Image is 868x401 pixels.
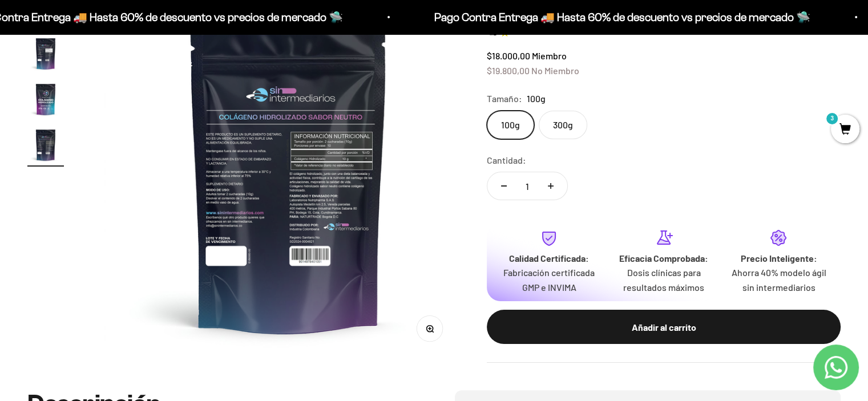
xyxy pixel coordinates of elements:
[619,253,708,264] strong: Eficacia Comprobada:
[534,172,567,200] button: Aumentar cantidad
[185,170,236,189] button: Enviar
[487,310,841,344] button: Añadir al carrito
[27,35,64,72] img: Colágeno Hidrolizado
[14,54,236,85] div: Un aval de expertos o estudios clínicos en la página.
[487,172,520,200] button: Reducir cantidad
[730,265,827,294] p: Ahorra 40% modelo ágil sin intermediarios
[14,18,236,44] p: ¿Qué te daría la seguridad final para añadir este producto a tu carrito?
[27,81,64,121] button: Ir al artículo 3
[487,50,530,61] span: $18.000,00
[616,265,712,294] p: Dosis clínicas para resultados máximos
[509,253,589,264] strong: Calidad Certificada:
[14,111,236,131] div: Un mensaje de garantía de satisfacción visible.
[510,320,818,335] div: Añadir al carrito
[14,133,236,164] div: La confirmación de la pureza de los ingredientes.
[527,91,546,106] span: 100g
[487,91,522,106] legend: Tamaño:
[740,253,817,264] strong: Precio Inteligente:
[532,50,567,61] span: Miembro
[531,65,579,76] span: No Miembro
[14,88,236,108] div: Más detalles sobre la fecha exacta de entrega.
[27,127,64,167] button: Ir al artículo 4
[433,8,809,26] p: Pago Contra Entrega 🚚 Hasta 60% de descuento vs precios de mercado 🛸
[500,265,597,294] p: Fabricación certificada GMP e INVIMA
[831,124,859,136] a: 3
[487,153,526,168] label: Cantidad:
[27,35,64,75] button: Ir al artículo 2
[487,65,530,76] span: $19.800,00
[825,112,839,125] mark: 3
[27,127,64,163] img: Colágeno Hidrolizado
[187,170,235,189] span: Enviar
[27,81,64,118] img: Colágeno Hidrolizado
